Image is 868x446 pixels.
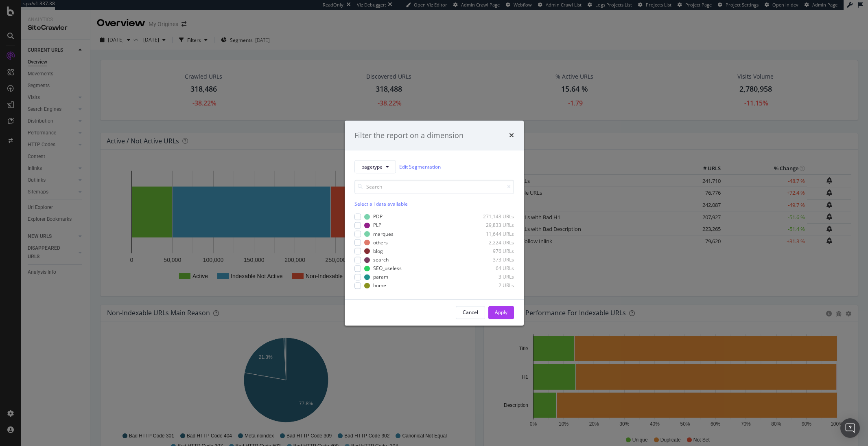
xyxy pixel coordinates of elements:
div: 976 URLs [474,248,514,255]
div: 3 URLs [474,274,514,281]
div: marques [373,231,394,237]
div: PLP [373,222,381,229]
div: Filter the report on a dimension [354,130,464,141]
div: 64 URLs [474,265,514,272]
div: blog [373,248,383,255]
div: Open Intercom Messenger [840,418,860,438]
a: Edit Segmentation [399,163,441,171]
div: 2,224 URLs [474,239,514,246]
div: 271,143 URLs [474,213,514,220]
div: SEO_useless [373,265,402,272]
div: modal [345,121,524,325]
div: PDP [373,213,383,220]
div: Select all data available [354,201,514,208]
div: home [373,282,386,289]
button: Apply [488,306,514,319]
div: 2 URLs [474,282,514,289]
div: Apply [495,309,507,316]
div: param [373,274,388,281]
button: Cancel [456,306,485,319]
div: others [373,239,388,246]
div: search [373,256,389,263]
div: 373 URLs [474,256,514,263]
input: Search [354,180,514,194]
div: 29,833 URLs [474,222,514,229]
div: 11,644 URLs [474,231,514,237]
div: Cancel [463,309,478,316]
span: pagetype [361,163,383,170]
div: times [509,130,514,141]
button: pagetype [354,160,396,174]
